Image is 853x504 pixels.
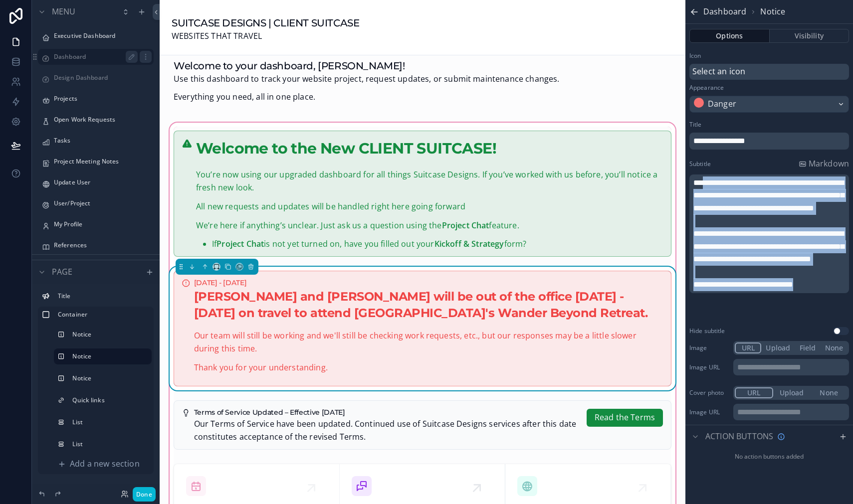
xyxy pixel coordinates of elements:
label: Hide subtitle [689,327,725,335]
button: Field [795,342,820,353]
label: Cover photo [689,389,729,397]
p: Our team will still be working and we'll still be checking work requests, etc., but our responses... [194,329,663,355]
div: No action buttons added [685,449,853,465]
label: Quick links [72,396,148,404]
div: Danger [708,98,736,111]
label: Notice [72,374,148,382]
p: Thank you for your understanding. [194,361,663,374]
label: Subtitle [689,160,711,168]
label: Open Work Requests [54,116,152,124]
div: scrollable content [32,284,160,484]
h5: 9/30/25 - 10/5/25 [194,279,663,286]
label: Projects [54,95,152,103]
button: URL [735,342,761,353]
label: Image URL [689,363,729,371]
button: None [821,342,848,353]
label: Notice [72,331,148,338]
span: Add a new section [70,458,140,471]
span: Action buttons [705,430,773,443]
label: User/Project [54,199,152,207]
label: Title [58,292,150,300]
span: Select an icon [692,65,745,78]
button: Visibility [770,29,850,43]
label: Image [689,344,729,352]
h2: [PERSON_NAME] and [PERSON_NAME] will be out of the office [DATE] - [DATE] on travel to attend [GE... [194,288,663,321]
div: scrollable content [689,133,849,150]
span: Markdown [809,158,849,170]
button: Upload [761,342,795,353]
span: Page [52,266,73,279]
span: Dashboard [703,5,746,18]
label: List [72,440,148,448]
a: Markdown [799,158,849,170]
span: Notice [760,5,785,18]
label: My Profile [54,220,152,228]
button: Done [133,487,156,502]
label: Image URL [689,408,729,416]
label: List [72,418,148,426]
label: Container [58,311,150,319]
span: Menu [52,5,76,18]
label: Dashboard [54,53,134,61]
button: Upload [773,387,811,398]
h1: SUITCASE DESIGNS | CLIENT SUITCASE [172,16,359,30]
button: None [810,387,848,398]
div: scrollable content [733,404,849,421]
button: Options [689,29,770,43]
label: Appearance [689,84,724,92]
label: References [54,241,152,249]
div: scrollable content [689,174,849,293]
button: Danger [689,96,849,113]
span: WEBSITES THAT TRAVEL [172,30,359,43]
label: Executive Dashboard [54,32,152,40]
label: Tasks [54,137,152,145]
label: Design Dashboard [54,74,152,82]
label: Notice [72,352,144,360]
button: URL [735,387,773,398]
div: scrollable content [733,359,849,376]
label: Icon [689,52,701,60]
label: Project Meeting Notes [54,158,152,166]
div: ## Justin and Kristen will be out of the office September 30th - October 5th on travel to attend ... [194,288,663,374]
label: Title [689,121,702,129]
label: Update User [54,178,152,186]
